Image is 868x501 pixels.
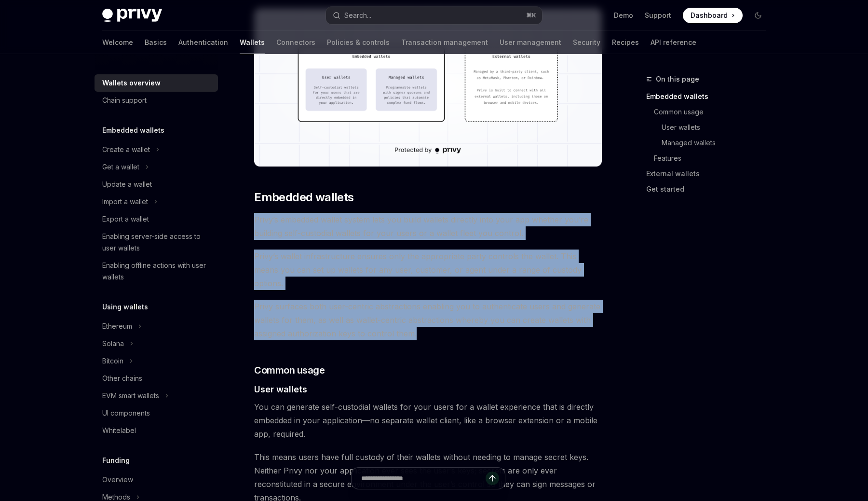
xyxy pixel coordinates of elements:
[102,95,147,106] div: Chain support
[614,11,633,20] a: Demo
[326,7,542,24] button: Search...⌘K
[646,181,773,197] a: Get started
[254,8,602,167] img: images/walletoverview.png
[344,10,371,21] div: Search...
[102,260,212,283] div: Enabling offline actions with user wallets
[645,11,671,20] a: Support
[683,8,743,23] a: Dashboard
[95,404,218,422] a: UI components
[102,338,124,349] div: Solana
[662,120,773,135] a: User wallets
[612,31,639,54] a: Recipes
[102,231,212,254] div: Enabling server-side access to user wallets
[102,77,161,89] div: Wallets overview
[662,135,773,151] a: Managed wallets
[254,363,325,377] span: Common usage
[254,213,602,240] span: Privy’s embedded wallet system lets you build wallets directly into your app whether you’re build...
[95,228,218,257] a: Enabling server-side access to user wallets
[95,471,218,488] a: Overview
[95,176,218,193] a: Update a wallet
[656,73,699,85] span: On this page
[254,250,602,290] span: Privy’s wallet infrastructure ensures only the appropriate party controls the wallet. This means ...
[102,31,133,54] a: Welcome
[750,8,766,23] button: Toggle dark mode
[102,301,148,313] h5: Using wallets
[95,92,218,109] a: Chain support
[526,12,536,19] span: ⌘ K
[95,210,218,228] a: Export a wallet
[401,31,488,54] a: Transaction management
[254,400,602,441] span: You can generate self-custodial wallets for your users for a wallet experience that is directly e...
[102,320,132,332] div: Ethereum
[486,472,499,485] button: Send message
[573,31,600,54] a: Security
[102,161,139,173] div: Get a wallet
[646,166,773,181] a: External wallets
[254,383,307,396] span: User wallets
[500,31,561,54] a: User management
[102,373,142,384] div: Other chains
[276,31,315,54] a: Connectors
[95,74,218,92] a: Wallets overview
[651,31,696,54] a: API reference
[102,390,159,402] div: EVM smart wallets
[654,151,773,166] a: Features
[254,300,602,340] span: Privy surfaces both user-centric abstractions enabling you to authenticate users and generate wal...
[691,11,728,20] span: Dashboard
[102,125,164,136] h5: Embedded wallets
[102,355,123,367] div: Bitcoin
[102,425,136,436] div: Whitelabel
[178,31,228,54] a: Authentication
[102,407,150,419] div: UI components
[102,179,152,190] div: Update a wallet
[654,104,773,120] a: Common usage
[102,9,162,22] img: dark logo
[102,144,150,155] div: Create a wallet
[102,196,148,208] div: Import a wallet
[95,370,218,387] a: Other chains
[327,31,390,54] a: Policies & controls
[145,31,167,54] a: Basics
[240,31,265,54] a: Wallets
[95,257,218,286] a: Enabling offline actions with user wallets
[95,422,218,439] a: Whitelabel
[254,190,353,205] span: Embedded wallets
[102,455,130,466] h5: Funding
[102,213,149,225] div: Export a wallet
[102,474,133,486] div: Overview
[646,89,773,104] a: Embedded wallets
